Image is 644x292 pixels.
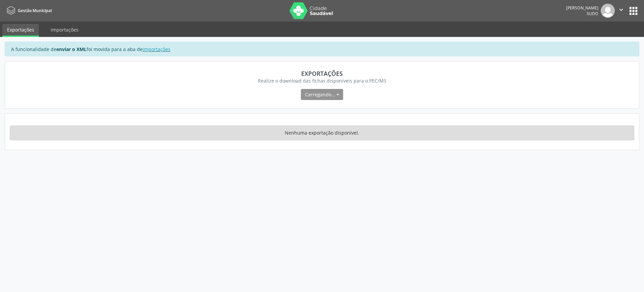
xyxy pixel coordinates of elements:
div: A funcionalidade de foi movida para a aba de [5,42,639,56]
img: img [601,4,615,18]
strong: enviar o XML [56,46,87,52]
a: Importações [143,46,170,52]
a: Exportações [2,24,39,37]
div: Exportações [14,70,630,77]
div: Realize o download das fichas disponíveis para o PEC/MS [14,77,630,84]
i:  [618,6,625,13]
div: [PERSON_NAME] [566,5,598,11]
button: Carregando... [301,89,343,100]
span: Gestão Municipal [18,8,52,13]
div: Nenhuma exportação disponível. [10,126,634,140]
span: Sudo [587,11,598,16]
a: Gestão Municipal [5,5,52,16]
button: apps [628,5,639,17]
a: Importações [46,24,83,36]
button:  [615,4,628,18]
